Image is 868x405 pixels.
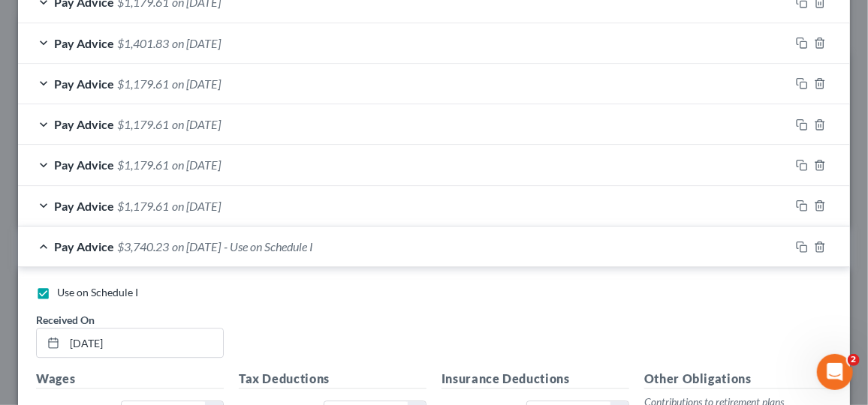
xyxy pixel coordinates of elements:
span: $1,401.83 [117,36,169,50]
span: on [DATE] [172,36,221,50]
span: on [DATE] [172,157,221,172]
h5: Other Obligations [644,370,832,388]
span: $1,179.61 [117,76,169,91]
span: on [DATE] [172,117,221,131]
h5: Insurance Deductions [442,370,629,388]
h5: Wages [36,370,224,388]
span: $1,179.61 [117,117,169,131]
span: on [DATE] [172,239,221,253]
span: Pay Advice [54,36,114,50]
span: Received On [36,313,95,326]
span: Pay Advice [54,76,114,91]
span: - Use on Schedule I [224,239,313,253]
span: $1,179.61 [117,157,169,172]
span: Pay Advice [54,199,114,213]
span: Pay Advice [54,239,114,253]
span: Pay Advice [54,157,114,172]
span: on [DATE] [172,199,221,213]
h5: Tax Deductions [239,370,426,388]
span: Use on Schedule I [57,286,138,298]
span: $3,740.23 [117,239,169,253]
iframe: Intercom live chat [817,354,853,390]
span: 2 [848,354,860,366]
span: on [DATE] [172,76,221,91]
span: $1,179.61 [117,199,169,213]
span: Pay Advice [54,117,114,131]
input: MM/DD/YYYY [65,328,223,357]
